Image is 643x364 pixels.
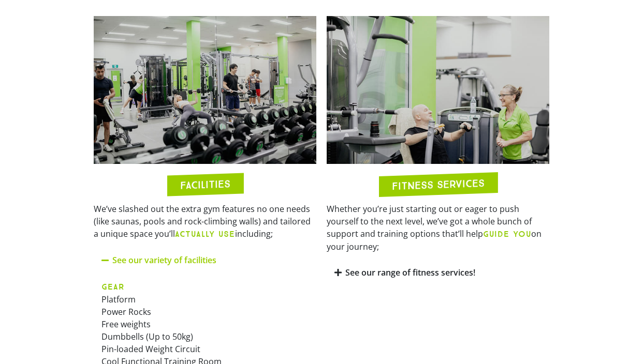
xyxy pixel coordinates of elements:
[94,248,316,272] div: See our variety of facilities
[392,178,485,191] h2: FITNESS SERVICES
[327,203,549,253] p: Whether you’re just starting out or eager to push yourself to the next level, we’ve got a whole b...
[180,179,230,191] h2: FACILITIES
[483,229,531,239] b: GUIDE YOU
[101,282,125,292] strong: GEAR
[94,203,316,240] p: We’ve slashed out the extra gym features no one needs (like saunas, pools and rock-climbing walls...
[175,229,235,239] b: ACTUALLY USE
[327,261,549,285] div: See our range of fitness services!
[345,267,475,278] a: See our range of fitness services!
[112,254,216,266] a: See our variety of facilities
